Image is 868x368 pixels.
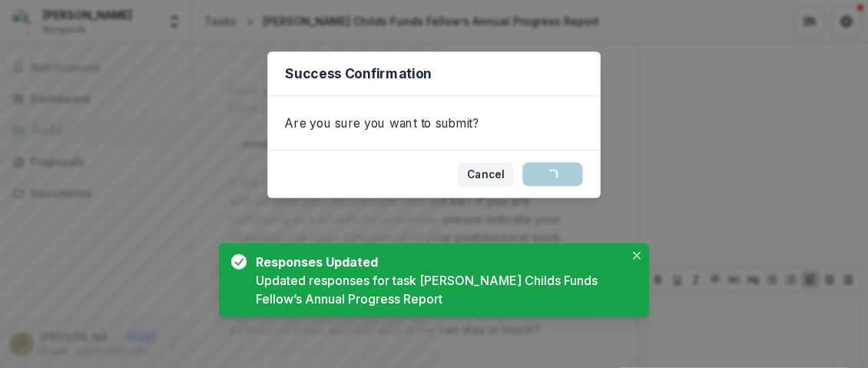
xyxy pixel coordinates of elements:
header: Success Confirmation [267,51,601,96]
div: Are you sure you want to submit? [267,96,601,150]
div: Updated responses for task [PERSON_NAME] Childs Funds Fellow’s Annual Progress Report [256,271,624,308]
button: Close [628,247,646,265]
button: Cancel [458,162,514,186]
div: Responses Updated [256,253,618,271]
